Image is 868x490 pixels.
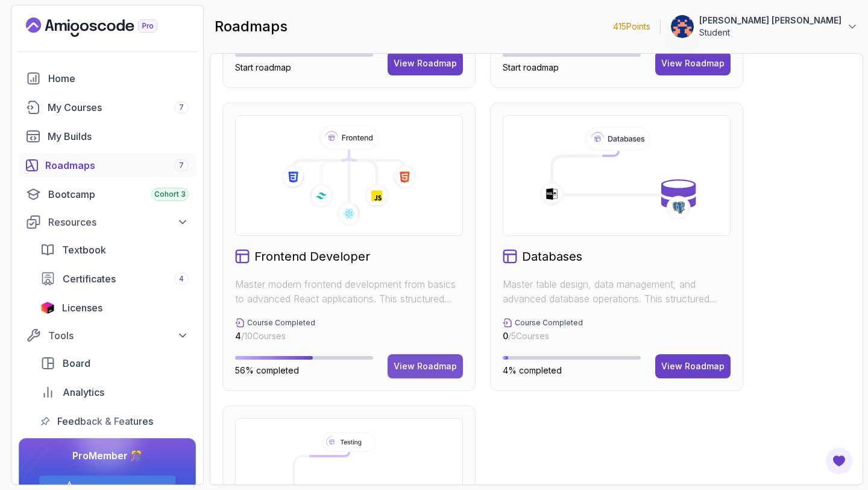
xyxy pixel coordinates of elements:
span: Analytics [63,385,104,399]
h2: roadmaps [215,17,288,36]
img: user profile image [671,15,694,38]
div: View Roadmap [394,57,457,69]
button: View Roadmap [388,51,463,75]
span: Start roadmap [503,62,559,72]
button: user profile image[PERSON_NAME] [PERSON_NAME]Student [670,14,858,39]
h2: Frontend Developer [254,248,370,265]
button: Open Feedback Button [825,447,854,476]
button: View Roadmap [655,51,731,75]
p: / 10 Courses [235,330,315,342]
div: View Roadmap [661,57,725,69]
span: Start roadmap [235,62,291,72]
a: builds [19,124,196,148]
div: Roadmaps [45,158,189,173]
p: Master modern frontend development from basics to advanced React applications. This structured le... [235,277,463,306]
a: feedback [33,409,196,433]
a: courses [19,95,196,119]
a: board [33,351,196,375]
span: Textbook [62,243,106,257]
button: Tools [19,325,196,346]
div: My Courses [48,100,189,115]
p: Course Completed [515,318,583,328]
a: certificates [33,267,196,291]
a: licenses [33,296,196,320]
a: home [19,66,196,91]
a: bootcamp [19,182,196,206]
a: Landing page [26,17,185,37]
span: 0 [503,331,508,341]
span: 56% completed [235,365,299,375]
button: Resources [19,211,196,233]
span: Board [63,356,90,371]
p: Master table design, data management, and advanced database operations. This structured learning ... [503,277,731,306]
span: Feedback & Features [57,414,153,428]
a: analytics [33,380,196,404]
p: [PERSON_NAME] [PERSON_NAME] [699,14,841,27]
span: 4% completed [503,365,562,375]
a: roadmaps [19,153,196,177]
h2: Databases [522,248,582,265]
span: 4 [179,274,184,284]
span: Cohort 3 [154,189,186,199]
span: Licenses [62,301,102,315]
div: Bootcamp [48,187,189,202]
span: Certificates [63,272,116,286]
button: View Roadmap [655,354,731,378]
button: View Roadmap [388,354,463,378]
div: Tools [48,328,189,343]
p: Student [699,27,841,39]
p: 415 Points [613,21,650,33]
div: View Roadmap [394,360,457,372]
div: Resources [48,215,189,229]
p: Course Completed [247,318,315,328]
a: textbook [33,238,196,262]
p: / 5 Courses [503,330,583,342]
div: View Roadmap [661,360,725,372]
div: Home [48,71,189,86]
img: jetbrains icon [40,302,55,314]
div: My Builds [48,129,189,144]
span: 4 [235,331,241,341]
span: 7 [179,103,184,112]
span: 7 [179,161,184,170]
